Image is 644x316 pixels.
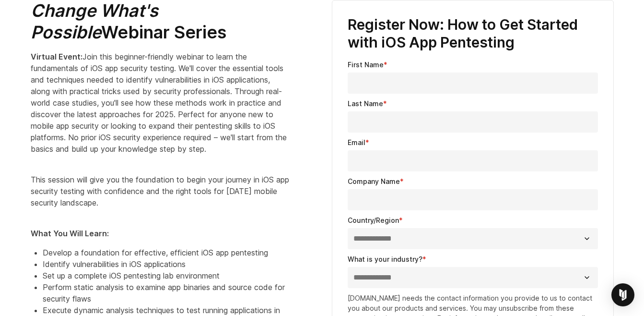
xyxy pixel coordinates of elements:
[31,229,109,238] strong: What You Will Learn:
[43,258,290,270] li: Identify vulnerabilities in iOS applications
[348,138,365,146] span: Email
[43,270,290,281] li: Set up a complete iOS pentesting lab environment
[348,61,384,69] span: First Name
[31,175,289,207] span: This session will give you the foundation to begin your journey in iOS app security testing with ...
[43,281,290,304] li: Perform static analysis to examine app binaries and source code for security flaws
[31,52,287,154] span: Join this beginner-friendly webinar to learn the fundamentals of iOS app security testing. We'll ...
[611,283,634,306] div: Open Intercom Messenger
[31,52,82,61] strong: Virtual Event:
[348,99,383,108] span: Last Name
[348,16,598,52] h3: Register Now: How to Get Started with iOS App Pentesting
[348,255,422,263] span: What is your industry?
[348,216,399,224] span: Country/Region
[348,177,400,185] span: Company Name
[43,247,290,258] li: Develop a foundation for effective, efficient iOS app pentesting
